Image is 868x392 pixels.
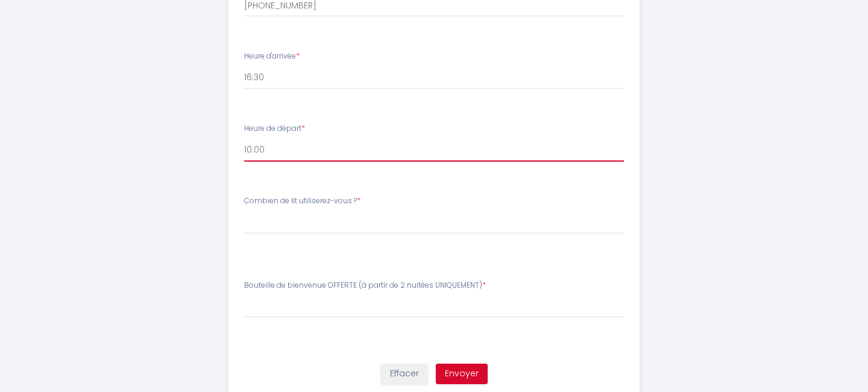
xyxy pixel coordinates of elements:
label: Heure d'arrivée [244,51,300,62]
label: Combien de lit utiliserez-vous ? [244,195,360,207]
button: Effacer [381,364,428,384]
label: Heure de départ [244,123,305,134]
button: Envoyer [436,364,488,384]
label: Bouteille de bienvenue OFFERTE (à partir de 2 nuitées UNIQUEMENT) [244,280,486,291]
